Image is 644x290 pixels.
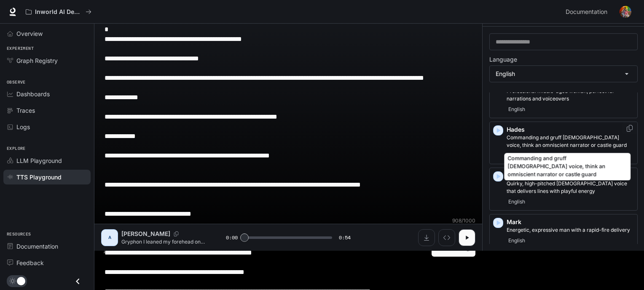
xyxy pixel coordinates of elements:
span: Documentation [566,7,607,17]
div: Commanding and gruff [DEMOGRAPHIC_DATA] voice, think an omniscient narrator or castle guard [504,153,631,180]
p: Language [489,57,517,62]
a: LLM Playground [3,153,91,168]
span: 0:00 [226,233,238,242]
img: User avatar [620,6,631,18]
span: Traces [16,106,35,115]
button: Copy Voice ID [170,231,182,236]
span: Documentation [16,242,58,251]
a: Logs [3,119,91,134]
a: TTS Playground [3,170,91,184]
div: English [490,66,637,82]
span: Logs [16,122,30,131]
button: User avatar [617,3,634,20]
p: Mark [507,218,634,226]
div: A [103,231,116,244]
a: Documentation [562,3,614,20]
span: TTS Playground [16,173,62,182]
p: Professional middle-aged woman, perfect for narrations and voiceovers [507,87,634,103]
button: Inspect [438,229,455,246]
p: Inworld AI Demos [35,8,82,16]
p: Energetic, expressive man with a rapid-fire delivery [507,226,634,234]
span: Overview [16,29,43,38]
a: Overview [3,26,91,41]
p: Commanding and gruff male voice, think an omniscient narrator or castle guard [507,134,634,149]
span: English [507,197,527,207]
a: Documentation [3,239,91,254]
button: Copy Voice ID [625,125,634,132]
span: 0:54 [339,233,351,242]
a: Graph Registry [3,53,91,68]
span: English [507,104,527,114]
p: Quirky, high-pitched female voice that delivers lines with playful energy [507,180,634,195]
a: Traces [3,103,91,118]
p: Hades [507,125,634,134]
a: Dashboards [3,87,91,101]
span: Graph Registry [16,56,58,65]
p: Gryphon I leaned my forehead on her door, and I closed my eyes, trying to catch my breath. The el... [121,238,206,245]
p: [PERSON_NAME] [121,230,170,238]
span: English [507,236,527,246]
span: Dashboards [16,89,50,98]
button: All workspaces [22,3,95,20]
button: Download audio [418,229,435,246]
span: LLM Playground [16,156,62,165]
